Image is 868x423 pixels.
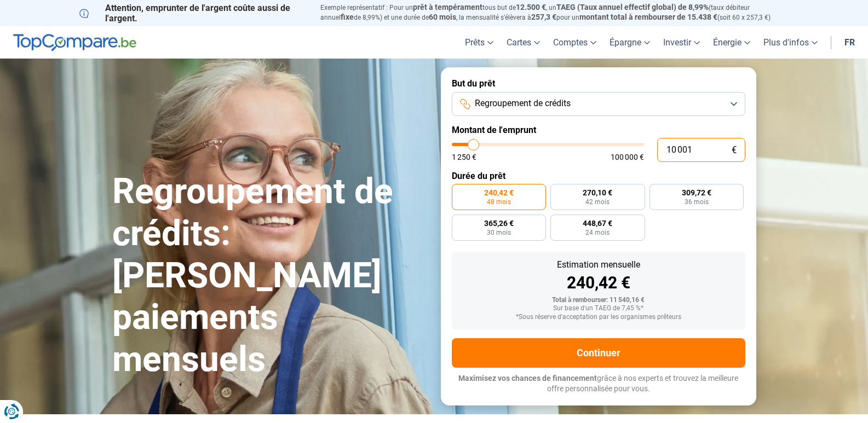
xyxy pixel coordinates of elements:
[461,260,737,269] div: Estimation mensuelle
[452,153,476,161] span: 1 250 €
[13,34,136,51] img: TopCompare
[452,78,745,89] label: But du prêt
[500,26,547,59] a: Cartes
[429,13,456,21] span: 60 mois
[706,26,757,59] a: Énergie
[452,171,745,181] label: Durée du prêt
[458,26,500,59] a: Prêts
[461,275,737,291] div: 240,42 €
[585,199,610,205] span: 42 mois
[341,13,354,21] span: fixe
[461,297,737,304] div: Total à rembourser: 11 540,16 €
[556,3,709,11] span: TAEG (Taux annuel effectif global) de 8,99%
[838,26,861,59] a: fr
[452,92,745,116] button: Regroupement de crédits
[732,146,737,155] span: €
[657,26,706,59] a: Investir
[611,153,644,161] span: 100 000 €
[320,3,789,22] p: Exemple représentatif : Pour un tous but de , un (taux débiteur annuel de 8,99%) et une durée de ...
[583,189,612,196] span: 270,10 €
[516,3,546,11] span: 12.500 €
[579,13,717,21] span: montant total à rembourser de 15.438 €
[603,26,657,59] a: Épargne
[487,199,511,205] span: 48 mois
[583,219,612,227] span: 448,67 €
[112,171,428,381] h1: Regroupement de crédits: [PERSON_NAME] paiements mensuels
[475,97,571,109] span: Regroupement de crédits
[461,314,737,321] div: *Sous réserve d'acceptation par les organismes prêteurs
[585,229,610,236] span: 24 mois
[79,3,307,24] p: Attention, emprunter de l'argent coûte aussi de l'argent.
[484,189,514,196] span: 240,42 €
[413,3,482,11] span: prêt à tempérament
[685,199,709,205] span: 36 mois
[682,189,711,196] span: 309,72 €
[757,26,824,59] a: Plus d'infos
[461,305,737,312] div: Sur base d'un TAEG de 7,45 %*
[452,125,745,135] label: Montant de l'emprunt
[531,13,556,21] span: 257,3 €
[484,219,514,227] span: 365,26 €
[452,338,745,368] button: Continuer
[547,26,603,59] a: Comptes
[458,374,597,383] span: Maximisez vos chances de financement
[487,229,511,236] span: 30 mois
[452,373,745,395] p: grâce à nos experts et trouvez la meilleure offre personnalisée pour vous.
